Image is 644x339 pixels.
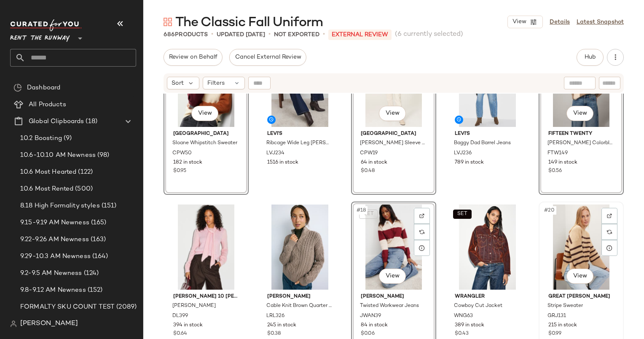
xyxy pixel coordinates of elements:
span: View [573,273,587,280]
span: (500) [73,184,93,194]
span: Great [PERSON_NAME] [548,293,614,301]
span: Hub [584,54,596,61]
span: • [211,30,213,40]
span: $0.64 [173,330,187,338]
span: Review on Behalf [169,54,217,61]
span: 9.22-9.26 AM Newness [20,235,89,245]
span: [PERSON_NAME] Colorblock Sweater [547,140,613,147]
span: 10.2 Boosting [20,134,62,143]
img: LRL326.jpg [260,204,340,290]
span: (163) [89,235,106,245]
img: svg%3e [13,83,22,92]
span: #18 [356,206,368,215]
span: $0.38 [267,330,281,338]
a: Latest Snapshot [577,18,624,27]
span: JWAN39 [360,312,381,320]
p: updated [DATE] [217,30,265,39]
span: The Classic Fall Uniform [175,14,323,31]
span: #20 [543,206,556,215]
span: View [512,19,526,25]
span: FTW149 [547,150,568,157]
span: 789 in stock [455,159,484,167]
span: • [268,30,271,40]
button: Cancel External Review [229,49,306,66]
span: 10.6-10.10 AM Newness [20,151,96,160]
button: View [507,16,543,28]
span: View [385,273,400,280]
span: Sloane Whipstitch Sweater [172,140,237,147]
span: CPW19 [360,150,378,157]
span: Sort [172,79,184,88]
span: LRL326 [266,312,284,320]
span: $0.43 [455,330,469,338]
button: Review on Behalf [164,49,223,66]
span: Levi's [267,130,333,138]
span: (122) [76,167,93,177]
img: JWAN39.jpg [354,204,433,290]
span: Twisted Workwear Jeans [360,302,419,310]
button: SET [453,210,472,219]
span: (151) [100,201,117,211]
span: DL399 [172,312,188,320]
span: 8.18 High Formality styles [20,201,100,211]
img: svg%3e [164,18,172,26]
span: View [573,110,587,117]
button: View [191,106,218,121]
span: [PERSON_NAME] Sleeve Cardigan [360,140,426,147]
img: cfy_white_logo.C9jOOHJF.svg [10,19,82,31]
img: svg%3e [607,229,612,234]
span: Cancel External Review [234,54,301,61]
a: Details [550,18,570,27]
button: View [566,269,593,284]
span: Rent the Runway [10,29,70,44]
span: LVJ236 [454,150,472,157]
span: Baggy Dad Barrel Jeans [454,140,511,147]
span: GRJ131 [547,312,566,320]
span: [PERSON_NAME] [172,302,216,310]
span: (152) [86,285,103,295]
span: (6 currently selected) [395,30,463,40]
span: FORMALTY SKU COUNT TEST [20,302,115,312]
span: Global Clipboards [29,117,84,126]
span: (124) [82,269,99,278]
span: 389 in stock [455,322,484,329]
span: 9.15-9.19 AM Newness [20,218,89,228]
span: 686 [164,32,175,38]
span: Cable Knit Brown Quarter Zip [266,302,332,310]
img: svg%3e [607,213,612,218]
span: (164) [91,252,108,261]
button: SET [359,210,378,219]
span: • [323,30,325,40]
span: SET [457,211,467,217]
span: WRANGLER [455,293,521,301]
button: Hub [577,49,604,66]
span: (2089) [115,302,137,312]
span: Stripe Sweater [547,302,583,310]
span: CPW50 [172,150,192,157]
span: All Products [29,100,66,110]
span: 9.2-9.5 AM Newness [20,269,82,278]
p: External REVIEW [328,30,392,40]
div: Products [164,30,208,39]
span: Filters [207,79,225,88]
span: Dashboard [27,83,60,93]
span: 394 in stock [173,322,203,329]
span: 215 in stock [548,322,577,329]
span: (98) [96,151,110,160]
span: 10.6 Most Rented [20,184,73,194]
img: DL399.jpg [166,204,246,290]
img: svg%3e [419,229,424,234]
span: (9) [62,134,72,143]
img: svg%3e [10,320,17,327]
span: (165) [89,218,107,228]
button: View [566,106,593,121]
span: $0.99 [548,330,561,338]
span: 1516 in stock [267,159,298,167]
span: View [198,110,212,117]
span: 10.6 Most Hearted [20,167,76,177]
span: 245 in stock [267,322,296,329]
span: Levi's [455,130,521,138]
span: LVJ234 [266,150,284,157]
span: View [385,110,400,117]
button: View [379,269,406,284]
